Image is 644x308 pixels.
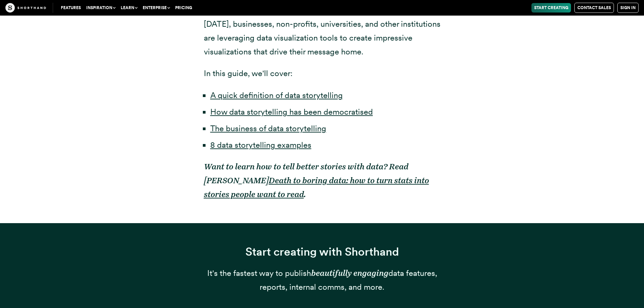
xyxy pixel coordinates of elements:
a: 8 data storytelling examples [210,140,311,150]
p: It's the fastest way to publish data features, reports, internal comms, and more. [204,266,440,294]
em: beautifully engaging [311,268,388,278]
a: The business of data storytelling [210,123,326,133]
em: . [304,189,306,199]
a: Pricing [172,3,195,13]
button: Learn [118,3,140,13]
p: In this guide, we'll cover: [204,67,440,80]
em: Want to learn how to tell better stories with data? Read [PERSON_NAME] [204,162,408,185]
button: Enterprise [140,3,172,13]
button: Inspiration [84,3,118,13]
a: Sign in [617,3,639,13]
a: Contact Sales [574,3,614,13]
a: A quick definition of data storytelling [210,90,343,100]
a: How data storytelling has been democratised [210,107,373,117]
a: Features [58,3,84,13]
h3: Start creating with Shorthand [204,245,440,258]
img: The Craft [5,3,46,13]
p: [DATE], businesses, non-profits, universities, and other institutions are leveraging data visuali... [204,17,440,58]
a: Death to boring data: how to turn stats into stories people want to read [204,175,429,199]
a: Start Creating [531,3,571,13]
